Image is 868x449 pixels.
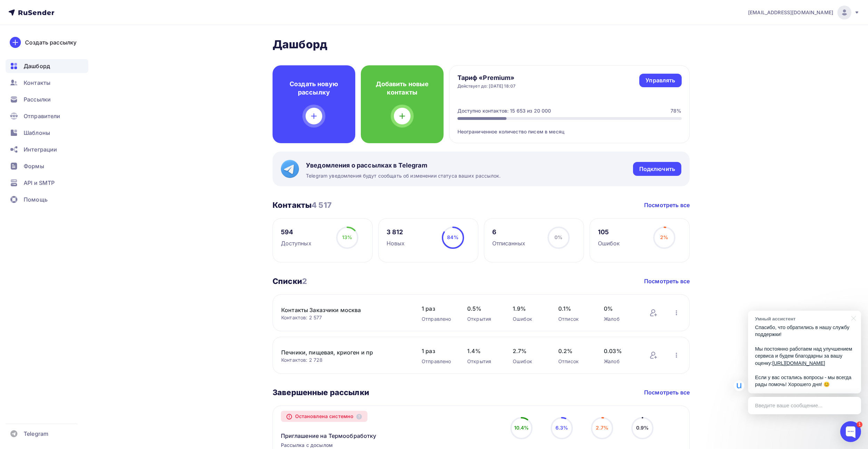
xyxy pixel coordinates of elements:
[755,316,847,322] div: Умный ассистент
[24,112,60,120] span: Отправители
[306,161,501,170] span: Уведомления о рассылках в Telegram
[281,228,311,236] div: 594
[306,172,501,179] span: Telegram уведомления будут сообщать об изменении статуса ваших рассылок.
[281,357,408,364] div: Контактов: 2 728
[604,316,635,323] div: Жалоб
[492,239,525,247] div: Отписанных
[24,162,44,170] span: Формы
[387,228,405,236] div: 3 812
[513,347,544,355] span: 2.7%
[660,234,668,240] span: 2%
[273,200,332,210] h3: Контакты
[558,304,590,313] span: 0.1%
[748,397,861,414] div: Введите ваше сообщение...
[639,165,675,173] div: Подключить
[636,425,649,431] span: 0.9%
[281,239,311,247] div: Доступных
[302,277,307,286] span: 2
[644,201,690,209] a: Посмотреть все
[6,76,88,90] a: Контакты
[555,425,568,431] span: 6.3%
[467,304,499,313] span: 0.5%
[447,234,458,240] span: 84%
[748,6,860,19] a: [EMAIL_ADDRESS][DOMAIN_NAME]
[6,109,88,123] a: Отправители
[24,430,48,438] span: Telegram
[281,411,368,422] div: Остановлена системно
[596,425,608,431] span: 2.7%
[857,422,862,427] div: 1
[748,9,833,16] span: [EMAIL_ADDRESS][DOMAIN_NAME]
[467,347,499,355] span: 1.4%
[281,314,408,321] div: Контактов: 2 577
[457,74,516,82] h4: Тариф «Premium»
[281,348,399,357] a: Печники, пищевая, криоген и пр
[671,107,681,114] div: 78%
[281,432,376,440] span: Приглашение на Термообработку
[554,234,562,240] span: 0%
[273,387,369,397] h3: Завершенные рассылки
[558,358,590,365] div: Отписок
[558,316,590,323] div: Отписок
[514,425,529,431] span: 10.4%
[604,304,635,313] span: 0%
[24,179,55,187] span: API и SMTP
[281,442,333,449] span: Рассылка с досылом
[598,228,620,236] div: 105
[24,145,57,154] span: Интеграции
[342,234,352,240] span: 13%
[273,276,307,286] h3: Списки
[467,316,499,323] div: Открытия
[467,358,499,365] div: Открытия
[513,316,544,323] div: Ошибок
[422,304,453,313] span: 1 раз
[422,316,453,323] div: Отправлено
[387,239,405,247] div: Новых
[772,360,825,366] a: [URL][DOMAIN_NAME]
[311,201,332,210] span: 4 517
[281,306,399,314] a: Контакты Заказчики москва
[457,107,551,114] div: Доступно контактов: 15 653 из 20 000
[646,76,675,84] div: Управлять
[273,38,690,51] h2: Дашборд
[598,239,620,247] div: Ошибок
[25,38,76,47] div: Создать рассылку
[6,126,88,140] a: Шаблоны
[422,347,453,355] span: 1 раз
[24,79,50,87] span: Контакты
[24,95,51,104] span: Рассылки
[755,324,854,388] p: Спасибо, что обратились в нашу службу поддержки! Мы постоянно работаем над улучшением сервиса и б...
[457,120,682,135] div: Неограниченное количество писем в месяц
[604,358,635,365] div: Жалоб
[644,277,690,285] a: Посмотреть все
[734,381,744,391] img: Умный ассистент
[284,80,344,97] h4: Создать новую рассылку
[24,62,50,70] span: Дашборд
[372,80,432,97] h4: Добавить новые контакты
[558,347,590,355] span: 0.2%
[644,388,690,397] a: Посмотреть все
[457,83,516,89] div: Действует до: [DATE] 18:07
[24,129,50,137] span: Шаблоны
[492,228,525,236] div: 6
[513,358,544,365] div: Ошибок
[604,347,635,355] span: 0.03%
[6,92,88,106] a: Рассылки
[6,59,88,73] a: Дашборд
[24,195,48,204] span: Помощь
[513,304,544,313] span: 1.9%
[6,159,88,173] a: Формы
[422,358,453,365] div: Отправлено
